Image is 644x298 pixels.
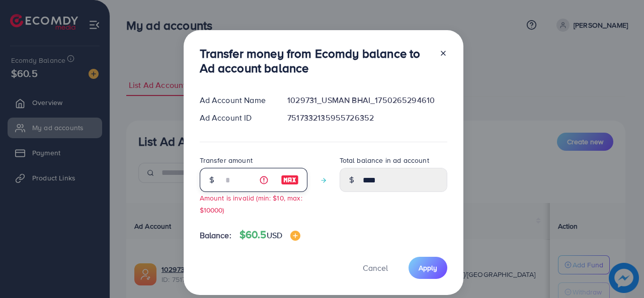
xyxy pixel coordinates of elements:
[200,193,302,214] small: Amount is invalid (min: $10, max: $10000)
[200,46,431,75] h3: Transfer money from Ecomdy balance to Ad account balance
[192,112,280,124] div: Ad Account ID
[363,262,388,273] span: Cancel
[290,231,300,241] img: image
[279,94,455,106] div: 1029731_USMAN BHAI_1750265294610
[409,257,447,278] button: Apply
[279,112,455,124] div: 7517332135955726352
[200,230,231,241] span: Balance:
[192,94,280,106] div: Ad Account Name
[239,229,300,241] h4: $60.5
[340,155,429,165] label: Total balance in ad account
[281,174,299,186] img: image
[200,155,253,165] label: Transfer amount
[419,263,437,273] span: Apply
[350,257,400,278] button: Cancel
[267,230,282,241] span: USD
